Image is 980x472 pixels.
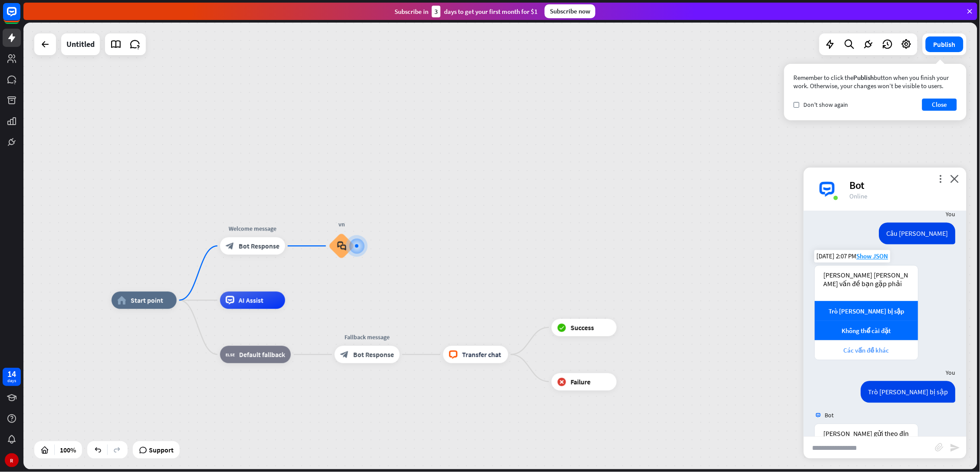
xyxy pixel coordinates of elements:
[937,175,945,183] i: more_vert
[824,271,910,288] div: [PERSON_NAME] [PERSON_NAME] vấn đề bạn gặp phải
[462,350,501,359] span: Transfer chat
[239,350,285,359] span: Default fallback
[950,175,959,183] i: close
[239,296,263,305] span: AI Assist
[946,211,956,218] span: You
[815,250,891,263] div: [DATE] 2:07 PM
[7,370,16,378] div: 14
[804,101,848,109] span: Don't show again
[149,443,174,457] span: Support
[214,224,292,233] div: Welcome message
[926,36,964,52] button: Publish
[7,3,33,30] button: Open LiveChat chat widget
[66,33,95,55] div: Untitled
[557,377,566,386] i: block_failure
[857,252,888,261] span: Show JSON
[854,73,874,82] span: Publish
[3,368,21,386] a: 14 days
[328,333,406,342] div: Fallback message
[571,323,594,332] span: Success
[950,442,960,453] i: send
[819,347,914,355] div: Các vấn đề khác
[794,73,957,90] div: Remember to click the button when you finish your work. Otherwise, your changes won’t be visible ...
[226,350,235,359] i: block_fallback
[432,6,441,17] div: 3
[7,378,16,384] div: days
[935,443,944,452] i: block_attachment
[819,307,914,316] div: Trò [PERSON_NAME] bị sập
[946,369,956,377] span: You
[117,296,126,305] i: home_2
[57,443,79,457] div: 100%
[449,350,458,359] i: block_livechat
[239,242,280,251] span: Bot Response
[131,296,163,305] span: Start point
[337,241,346,251] i: block_faq
[825,412,834,419] span: Bot
[340,350,349,359] i: block_bot_response
[571,377,591,386] span: Failure
[861,381,956,403] div: Trò [PERSON_NAME] bị sập
[226,242,234,251] i: block_bot_response
[353,350,394,359] span: Bot Response
[395,6,538,17] div: Subscribe in days to get your first month for $1
[850,192,956,200] div: Online
[322,220,361,229] div: vn
[557,323,566,332] i: block_success
[922,99,957,111] button: Close
[819,327,914,335] div: Không thể cài đặt
[879,223,956,244] div: Câu [PERSON_NAME]
[545,4,595,18] div: Subscribe now
[850,178,956,192] div: Bot
[5,453,19,467] div: R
